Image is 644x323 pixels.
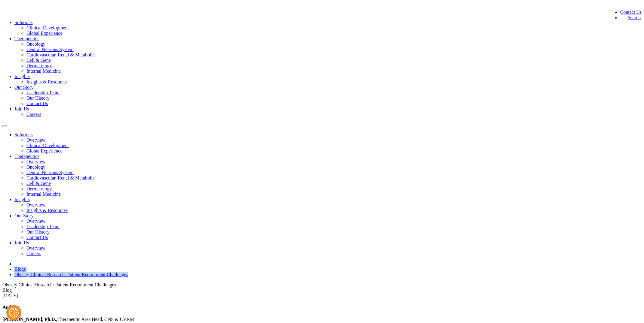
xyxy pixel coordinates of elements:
[26,148,63,153] a: Global Experience
[2,317,57,322] strong: [PERSON_NAME], Ph.D.,
[14,20,32,25] a: Solutions
[2,288,642,293] div: Blog
[26,175,95,180] a: Cardiovascular, Renal & Metabolic
[14,132,32,137] a: Solutions
[26,181,51,186] a: Cell & Gene
[26,68,61,74] a: Internal Medicine
[26,219,45,224] a: Overview
[14,106,29,111] a: Join Us
[26,101,48,106] a: Contact Us
[26,251,41,256] a: Careers
[26,165,45,170] a: Oncology
[26,79,68,84] a: Insights & Resources
[26,137,45,143] a: Overview
[26,159,45,164] a: Overview
[26,95,50,101] a: Our History
[2,282,642,288] div: Obesity Clinical Research: Patient Recruitment Challenges
[26,246,45,251] a: Overview
[26,52,95,57] a: Cardiovascular, Renal & Metabolic
[620,10,642,15] a: Contact Us
[14,240,29,245] a: Join Us
[2,305,642,310] h4: Authors
[26,202,45,207] a: Overview
[26,224,60,229] a: Leadership Team
[26,229,50,234] a: Our History
[14,36,39,41] a: Therapeutics
[14,272,128,277] a: Obesity Clinical Research: Patient Recruitment Challenges
[26,186,52,191] a: Dermatology
[26,170,73,175] a: Central Nervous System
[26,90,60,95] a: Leadership Team
[26,208,68,213] a: Insights & Resources
[2,293,642,298] div: [DATE]
[26,41,45,47] a: Oncology
[26,63,52,68] a: Dermatology
[26,112,41,117] a: Careers
[14,74,30,79] a: Insights
[26,25,69,30] a: Clinical Development
[26,58,51,63] a: Cell & Gene
[26,47,73,52] a: Central Nervous System
[620,15,626,21] img: search.svg
[26,192,61,197] a: Internal Medicine
[14,213,34,218] a: Our Story
[26,143,69,148] a: Clinical Development
[6,305,21,320] button: Cookies Settings
[26,31,63,36] a: Global Experience
[14,267,26,272] a: Blogs
[26,235,48,240] a: Contact Us
[14,197,30,202] a: Insights
[14,85,34,90] a: Our Story
[14,154,39,159] a: Therapeutics
[620,15,641,20] a: Search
